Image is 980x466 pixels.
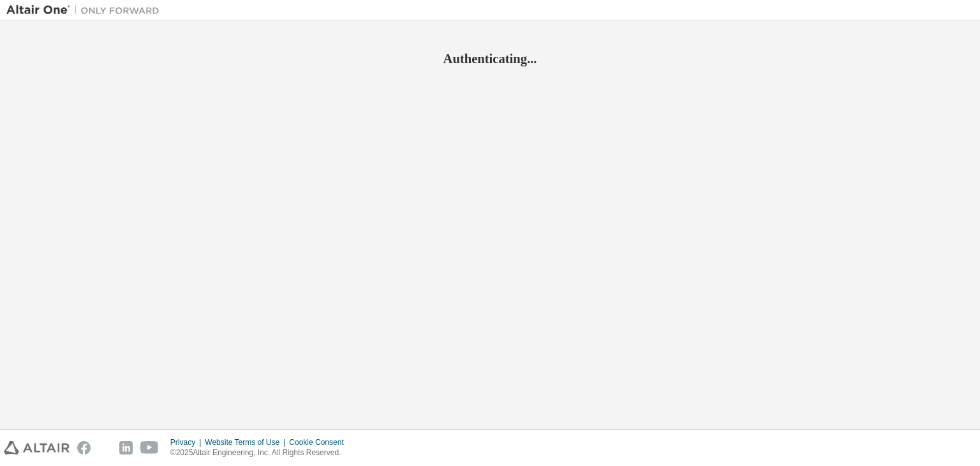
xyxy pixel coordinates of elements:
img: altair_logo.svg [4,441,70,455]
div: Cookie Consent [289,437,351,447]
img: facebook.svg [77,441,91,455]
img: linkedin.svg [119,441,133,455]
div: Website Terms of Use [205,437,289,447]
h2: Authenticating... [6,50,974,67]
img: Altair One [6,4,166,17]
div: Privacy [170,437,205,447]
img: youtube.svg [140,441,159,455]
p: © 2025 Altair Engineering, Inc. All Rights Reserved. [170,447,352,458]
